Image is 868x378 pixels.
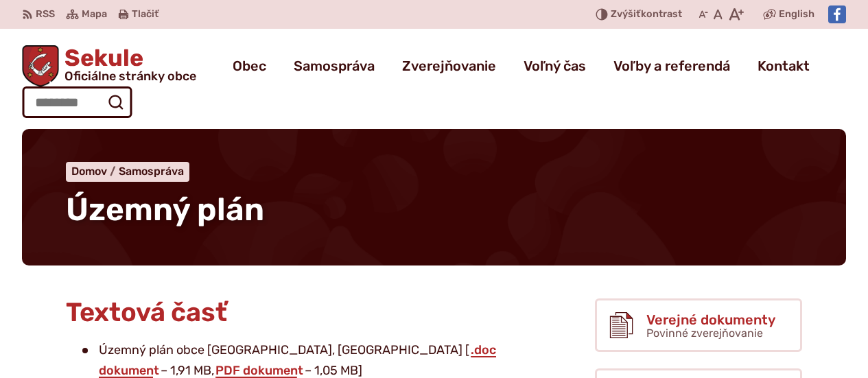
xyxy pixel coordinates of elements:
[646,327,763,340] span: Povinné zverejňovanie
[71,165,119,178] a: Domov
[59,47,196,82] span: Sekule
[132,9,159,21] span: Tlačiť
[66,296,227,328] span: Textová časť
[119,165,184,178] a: Samospráva
[828,5,846,23] img: Prejsť na Facebook stránku
[758,47,810,85] a: Kontakt
[64,70,196,82] span: Oficiálne stránky obce
[611,9,682,21] span: kontrast
[595,298,802,352] a: Verejné dokumenty Povinné zverejňovanie
[524,47,586,85] a: Voľný čas
[71,165,107,178] span: Domov
[613,47,730,85] a: Voľby a referendá
[66,191,264,228] span: Územný plán
[22,45,59,86] img: Prejsť na domovskú stránku
[294,47,375,85] a: Samospráva
[611,8,641,20] span: Zvýšiť
[776,6,817,23] a: English
[36,6,55,23] span: RSS
[779,6,814,23] span: English
[646,312,775,327] span: Verejné dokumenty
[214,363,305,378] a: PDF dokument
[82,6,107,23] span: Mapa
[22,45,196,86] a: Logo Sekule, prejsť na domovskú stránku.
[402,47,496,85] a: Zverejňovanie
[233,47,266,85] a: Obec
